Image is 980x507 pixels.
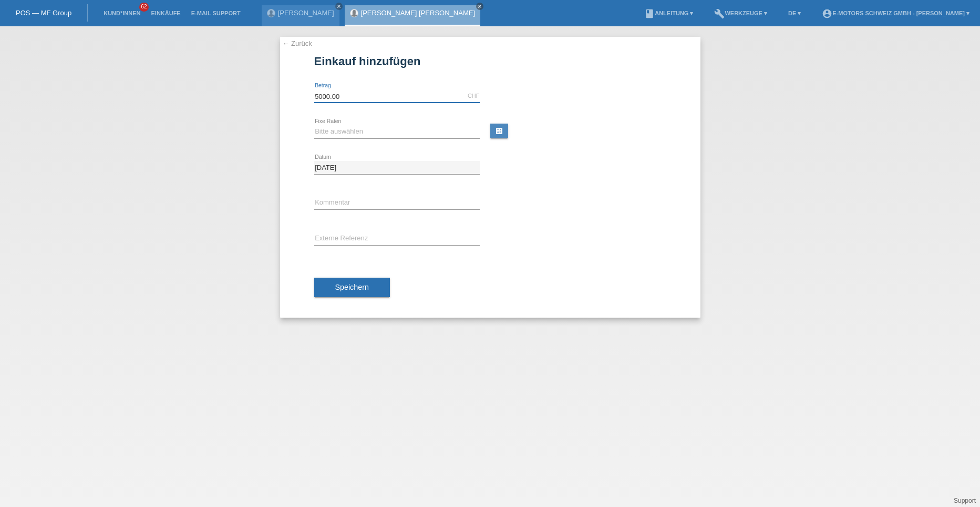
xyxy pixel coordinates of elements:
a: DE ▾ [783,10,806,16]
i: book [644,8,655,19]
a: Einkäufe [146,10,185,16]
i: close [477,4,482,9]
a: buildWerkzeuge ▾ [709,10,772,16]
i: build [714,8,725,19]
a: [PERSON_NAME] [278,9,334,17]
a: ← Zurück [283,39,312,47]
a: account_circleE-Motors Schweiz GmbH - [PERSON_NAME] ▾ [817,10,975,16]
span: Speichern [335,283,369,291]
span: 62 [139,3,149,12]
a: close [476,3,483,10]
i: calculate [495,127,503,135]
a: [PERSON_NAME] [PERSON_NAME] [361,9,475,17]
a: bookAnleitung ▾ [639,10,698,16]
i: account_circle [822,8,832,19]
a: Support [954,497,976,504]
a: close [335,3,343,10]
a: Kund*innen [98,10,146,16]
a: E-Mail Support [186,10,246,16]
h1: Einkauf hinzufügen [314,55,666,68]
a: calculate [490,124,508,138]
i: close [336,4,342,9]
div: CHF [468,93,480,99]
button: Speichern [314,278,390,298]
a: POS — MF Group [16,9,71,17]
